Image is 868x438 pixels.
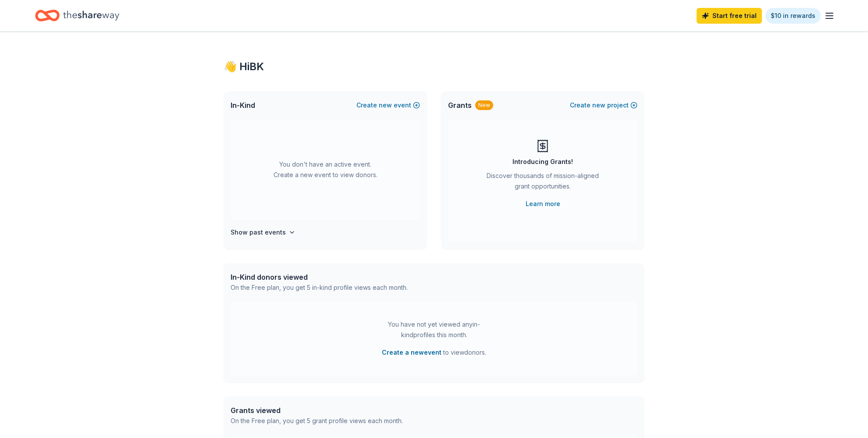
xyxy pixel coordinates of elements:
[382,347,441,358] button: Create a newevent
[35,5,119,26] a: Home
[765,8,821,24] a: $10 in rewards
[379,319,489,340] div: You have not yet viewed any in-kind profiles this month.
[697,8,762,24] a: Start free trial
[231,405,403,416] div: Grants viewed
[592,100,605,110] span: new
[231,227,295,238] button: Show past events
[231,100,255,110] span: In-Kind
[379,100,392,110] span: new
[224,60,644,74] div: 👋 Hi BK
[231,227,286,238] h4: Show past events
[512,157,573,167] div: Introducing Grants!
[231,272,408,282] div: In-Kind donors viewed
[231,416,403,426] div: On the Free plan, you get 5 grant profile views each month.
[526,199,560,209] a: Learn more
[483,171,602,195] div: Discover thousands of mission-aligned grant opportunities.
[356,100,420,110] button: Createnewevent
[570,100,637,110] button: Createnewproject
[475,100,493,110] div: New
[382,347,486,358] span: to view donors .
[231,119,420,220] div: You don't have an active event. Create a new event to view donors.
[231,282,408,293] div: On the Free plan, you get 5 in-kind profile views each month.
[448,100,472,110] span: Grants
